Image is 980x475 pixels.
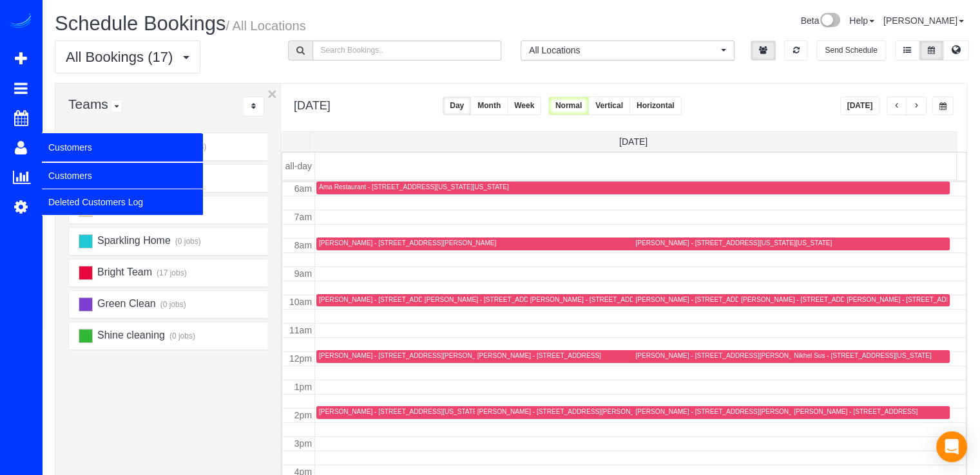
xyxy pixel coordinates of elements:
[477,407,655,416] div: [PERSON_NAME] - [STREET_ADDRESS][PERSON_NAME]
[794,351,932,360] div: Nikhel Sus - [STREET_ADDRESS][US_STATE]
[8,13,34,31] img: Automaid Logo
[635,351,812,360] div: [PERSON_NAME] - [STREET_ADDRESS][PERSON_NAME]
[66,49,179,65] span: All Bookings (17)
[155,268,186,277] small: (17 jobs)
[294,97,331,113] h2: [DATE]
[285,161,312,171] span: all-day
[507,97,541,115] button: Week
[319,407,479,416] div: [PERSON_NAME] - [STREET_ADDRESS][US_STATE]
[68,97,108,111] span: Teams
[635,407,849,416] div: [PERSON_NAME] - [STREET_ADDRESS][PERSON_NAME][US_STATE]
[319,295,496,304] div: [PERSON_NAME] - [STREET_ADDRESS][PERSON_NAME]
[173,237,201,246] small: (0 jobs)
[847,295,970,304] div: [PERSON_NAME] - [STREET_ADDRESS]
[42,189,203,215] a: Deleted Customers Log
[294,382,312,392] span: 1pm
[294,240,312,250] span: 8am
[267,86,277,102] button: ×
[530,295,707,304] div: [PERSON_NAME] - [STREET_ADDRESS][PERSON_NAME]
[794,407,918,416] div: [PERSON_NAME] - [STREET_ADDRESS]
[226,19,305,33] small: / All Locations
[95,330,164,340] span: Shine cleaning
[629,97,682,115] button: Horizontal
[251,102,256,110] i: Sort Teams
[936,431,967,462] div: Open Intercom Messenger
[289,297,312,307] span: 10am
[319,183,509,191] div: Ama Restaurant - [STREET_ADDRESS][US_STATE][US_STATE]
[588,97,630,115] button: Vertical
[159,300,186,309] small: (0 jobs)
[289,325,312,335] span: 11am
[529,44,718,57] span: All Locations
[470,97,508,115] button: Month
[521,41,735,61] button: All Locations
[819,13,840,30] img: New interface
[840,97,880,115] button: [DATE]
[800,15,840,26] a: Beta
[55,41,200,73] button: All Bookings (17)
[548,97,589,115] button: Normal
[883,15,964,26] a: [PERSON_NAME]
[294,438,312,449] span: 3pm
[294,268,312,279] span: 9am
[294,183,312,194] span: 6am
[289,353,312,364] span: 12pm
[294,410,312,420] span: 2pm
[95,298,155,309] span: Green Clean
[816,41,885,61] button: Send Schedule
[95,266,152,277] span: Bright Team
[635,295,812,304] div: [PERSON_NAME] - [STREET_ADDRESS][PERSON_NAME]
[425,295,548,304] div: [PERSON_NAME] - [STREET_ADDRESS]
[243,97,264,116] div: ...
[443,97,471,115] button: Day
[42,162,203,216] ul: Customers
[741,295,865,304] div: [PERSON_NAME] - [STREET_ADDRESS]
[294,212,312,222] span: 7am
[312,41,502,61] input: Search Bookings..
[168,331,195,340] small: (0 jobs)
[477,351,601,360] div: [PERSON_NAME] - [STREET_ADDRESS]
[95,235,170,246] span: Sparkling Home
[42,163,203,189] a: Customers
[55,12,226,35] span: Schedule Bookings
[619,136,648,147] span: [DATE]
[635,239,832,247] div: [PERSON_NAME] - [STREET_ADDRESS][US_STATE][US_STATE]
[319,239,496,247] div: [PERSON_NAME] - [STREET_ADDRESS][PERSON_NAME]
[42,133,203,162] span: Customers
[319,351,533,360] div: [PERSON_NAME] - [STREET_ADDRESS][PERSON_NAME][US_STATE]
[849,15,874,26] a: Help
